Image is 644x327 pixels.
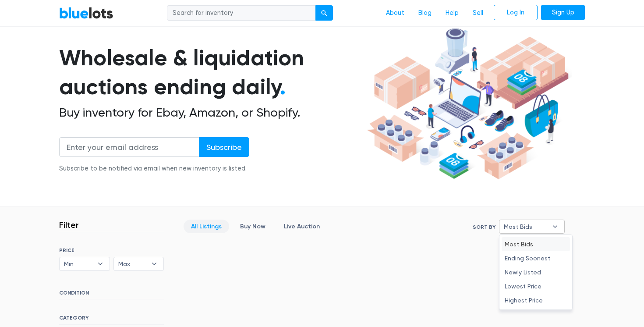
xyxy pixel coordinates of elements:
[184,220,229,233] a: All Listings
[439,5,466,21] a: Help
[546,220,564,233] b: ▾
[502,279,570,293] li: Lowest Price
[466,5,490,21] a: Sell
[280,74,286,100] span: .
[502,293,570,307] li: Highest Price
[145,257,163,270] b: ▾
[59,290,164,299] h6: CONDITION
[59,220,79,230] h3: Filter
[502,265,570,279] li: Newly Listed
[59,164,249,174] div: Subscribe to be notified via email when new inventory is listed.
[494,5,538,21] a: Log In
[502,237,570,251] li: Most Bids
[541,5,585,21] a: Sign Up
[199,137,249,157] input: Subscribe
[411,5,439,21] a: Blog
[59,7,113,19] a: BlueLots
[118,257,147,270] span: Max
[64,257,93,270] span: Min
[59,315,164,324] h6: CATEGORY
[167,5,316,21] input: Search for inventory
[91,257,110,270] b: ▾
[502,251,570,265] li: Ending Soonest
[59,105,364,120] h2: Buy inventory for Ebay, Amazon, or Shopify.
[379,5,411,21] a: About
[233,220,273,233] a: Buy Now
[364,24,572,184] img: hero-ee84e7d0318cb26816c560f6b4441b76977f77a177738b4e94f68c95b2b83dbb.png
[59,247,164,253] h6: PRICE
[59,137,199,157] input: Enter your email address
[276,220,327,233] a: Live Auction
[504,220,548,233] span: Most Bids
[473,223,495,231] label: Sort By
[59,43,364,102] h1: Wholesale & liquidation auctions ending daily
